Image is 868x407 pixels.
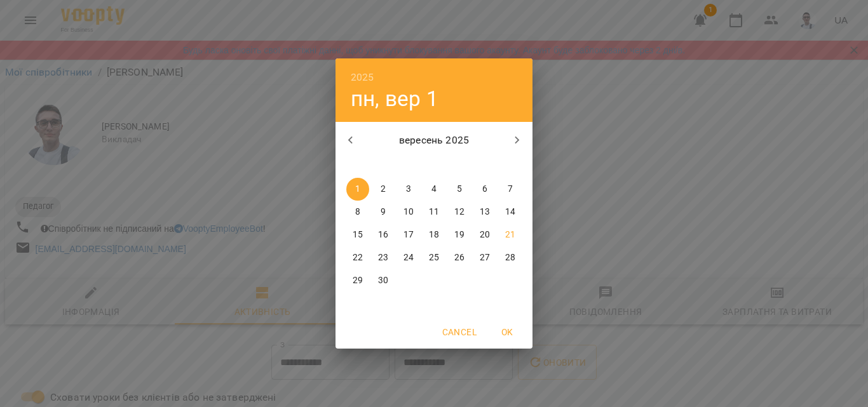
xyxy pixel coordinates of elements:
[397,159,420,171] span: ср
[346,201,369,224] button: 8
[448,159,471,171] span: пт
[423,246,445,269] button: 25
[437,321,482,344] button: Cancel
[431,183,437,196] p: 4
[378,229,388,241] p: 16
[423,159,445,171] span: чт
[499,224,522,246] button: 21
[378,251,388,264] p: 23
[346,269,369,292] button: 29
[448,246,471,269] button: 26
[381,183,386,196] p: 2
[480,206,490,218] p: 13
[372,246,395,269] button: 23
[366,133,503,148] p: вересень 2025
[397,246,420,269] button: 24
[353,251,363,264] p: 22
[499,159,522,171] span: нд
[454,206,465,218] p: 12
[505,251,515,264] p: 28
[351,69,374,86] button: 2025
[454,229,465,241] p: 19
[423,201,445,224] button: 11
[378,274,388,287] p: 30
[429,206,439,218] p: 11
[346,159,369,171] span: пн
[473,224,496,246] button: 20
[353,274,363,287] p: 29
[499,201,522,224] button: 14
[448,224,471,246] button: 19
[351,86,438,112] button: пн, вер 1
[403,206,414,218] p: 10
[381,206,386,218] p: 9
[473,201,496,224] button: 13
[473,159,496,171] span: сб
[403,229,414,241] p: 17
[397,224,420,246] button: 17
[473,178,496,201] button: 6
[480,251,490,264] p: 27
[448,201,471,224] button: 12
[406,183,411,196] p: 3
[487,321,527,344] button: OK
[353,229,363,241] p: 15
[372,159,395,171] span: вт
[355,206,360,218] p: 8
[372,178,395,201] button: 2
[442,324,477,340] span: Cancel
[448,178,471,201] button: 5
[499,178,522,201] button: 7
[482,183,487,196] p: 6
[397,201,420,224] button: 10
[423,178,445,201] button: 4
[429,251,439,264] p: 25
[372,201,395,224] button: 9
[429,229,439,241] p: 18
[505,206,515,218] p: 14
[372,224,395,246] button: 16
[355,183,360,196] p: 1
[346,178,369,201] button: 1
[508,183,513,196] p: 7
[505,229,515,241] p: 21
[372,269,395,292] button: 30
[480,229,490,241] p: 20
[454,251,465,264] p: 26
[473,246,496,269] button: 27
[457,183,462,196] p: 5
[397,178,420,201] button: 3
[403,251,414,264] p: 24
[423,224,445,246] button: 18
[492,324,522,340] span: OK
[499,246,522,269] button: 28
[346,246,369,269] button: 22
[346,224,369,246] button: 15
